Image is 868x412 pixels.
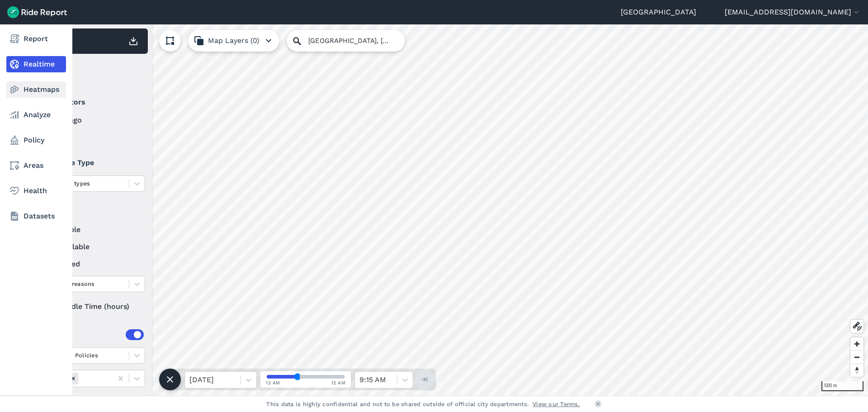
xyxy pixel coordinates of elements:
div: Filter [33,58,148,86]
label: Lime [37,132,145,143]
div: Idle Time (hours) [37,298,145,315]
summary: Vehicle Type [37,150,144,175]
label: Filter vehicles by areas [37,393,145,404]
label: unavailable [37,242,145,252]
a: Report [6,31,66,47]
a: Analyze [6,107,66,123]
a: [GEOGRAPHIC_DATA] [621,7,696,18]
label: Flamingo [37,115,145,126]
a: View our Terms. [533,400,580,408]
div: 500 m [821,381,863,391]
summary: Areas [37,322,144,347]
img: Ride Report [7,6,67,18]
button: Reset bearing to north [850,364,863,377]
a: Policy [6,132,66,148]
label: available [37,224,145,235]
a: Realtime [6,56,66,72]
a: Health [6,183,66,199]
a: Heatmaps [6,81,66,98]
button: Zoom out [850,350,863,364]
div: Remove Areas (5) [68,373,78,384]
a: Areas [6,157,66,174]
span: 12 AM [266,379,280,386]
canvas: Map [29,24,868,396]
summary: Status [37,199,144,224]
div: Areas [49,329,144,340]
input: Search Location or Vehicles [287,30,405,52]
button: Zoom in [850,337,863,350]
span: 12 AM [331,379,346,386]
label: reserved [37,259,145,270]
summary: Operators [37,90,144,115]
button: Map Layers (0) [188,30,279,52]
button: [EMAIL_ADDRESS][DOMAIN_NAME] [725,7,861,18]
a: Datasets [6,208,66,224]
